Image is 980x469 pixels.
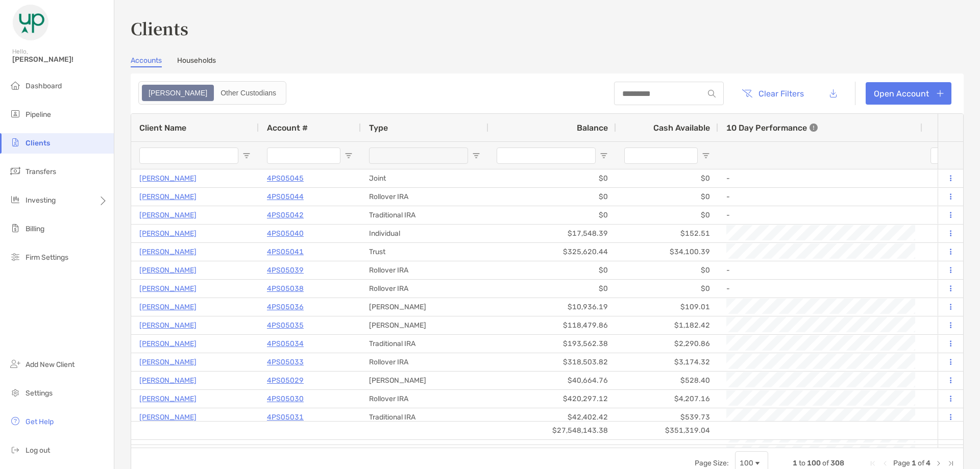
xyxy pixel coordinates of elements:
[740,459,753,467] div: 100
[139,264,197,277] a: [PERSON_NAME]
[616,408,718,426] div: $539.73
[866,82,951,105] a: Open Account
[488,316,616,334] div: $118,479.86
[267,392,304,405] a: 4PS05030
[26,360,75,369] span: Add New Client
[616,225,718,242] div: $152.51
[369,123,388,133] span: Type
[361,372,488,389] div: [PERSON_NAME]
[26,167,56,176] span: Transfers
[869,459,877,467] div: First Page
[26,225,44,233] span: Billing
[361,188,488,206] div: Rollover IRA
[267,147,340,164] input: Account # Filter Input
[726,262,914,279] div: -
[616,169,718,187] div: $0
[616,298,718,316] div: $109.01
[267,301,304,313] p: 4PS05036
[918,459,924,467] span: of
[361,206,488,224] div: Traditional IRA
[139,301,197,313] p: [PERSON_NAME]
[9,193,21,206] img: investing icon
[26,110,51,119] span: Pipeline
[708,90,716,97] img: input icon
[9,108,21,120] img: pipeline icon
[488,353,616,371] div: $318,503.82
[361,298,488,316] div: [PERSON_NAME]
[139,190,197,203] a: [PERSON_NAME]
[267,282,304,295] p: 4PS05038
[600,152,608,160] button: Open Filter Menu
[267,209,304,221] a: 4PS05042
[9,251,21,263] img: firm-settings icon
[139,374,197,387] p: [PERSON_NAME]
[267,264,304,277] a: 4PS05039
[26,139,50,147] span: Clients
[139,123,186,133] span: Client Name
[807,459,821,467] span: 100
[616,188,718,206] div: $0
[345,152,353,160] button: Open Filter Menu
[702,152,710,160] button: Open Filter Menu
[139,411,197,424] a: [PERSON_NAME]
[139,392,197,405] a: [PERSON_NAME]
[488,422,616,439] div: $27,548,143.38
[267,190,304,203] a: 4PS05044
[616,261,718,279] div: $0
[616,390,718,408] div: $4,207.16
[881,459,889,467] div: Previous Page
[9,443,21,456] img: logout icon
[616,316,718,334] div: $1,182.42
[488,206,616,224] div: $0
[497,147,596,164] input: Balance Filter Input
[12,55,108,64] span: [PERSON_NAME]!
[488,335,616,353] div: $193,562.38
[9,358,21,370] img: add_new_client icon
[361,169,488,187] div: Joint
[139,209,197,221] a: [PERSON_NAME]
[616,372,718,389] div: $528.40
[793,459,797,467] span: 1
[912,459,916,467] span: 1
[26,82,62,90] span: Dashboard
[695,459,729,467] div: Page Size:
[361,316,488,334] div: [PERSON_NAME]
[267,172,304,185] p: 4PS05045
[9,136,21,149] img: clients icon
[361,390,488,408] div: Rollover IRA
[361,243,488,261] div: Trust
[267,245,304,258] a: 4PS05041
[267,227,304,240] a: 4PS05040
[361,261,488,279] div: Rollover IRA
[653,123,710,133] span: Cash Available
[267,374,304,387] a: 4PS05029
[139,147,238,164] input: Client Name Filter Input
[488,372,616,389] div: $40,664.76
[624,147,698,164] input: Cash Available Filter Input
[139,356,197,368] p: [PERSON_NAME]
[139,245,197,258] p: [PERSON_NAME]
[488,445,616,463] div: $451,282.52
[935,459,943,467] div: Next Page
[267,411,304,424] a: 4PS05031
[577,123,608,133] span: Balance
[947,459,955,467] div: Last Page
[131,56,162,67] a: Accounts
[139,319,197,332] a: [PERSON_NAME]
[26,389,53,398] span: Settings
[143,86,213,100] div: Zoe
[139,227,197,240] a: [PERSON_NAME]
[139,337,197,350] a: [PERSON_NAME]
[9,415,21,427] img: get-help icon
[9,386,21,399] img: settings icon
[139,282,197,295] a: [PERSON_NAME]
[616,445,718,463] div: $4,149.07
[26,446,50,455] span: Log out
[361,445,488,463] div: Traditional IRA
